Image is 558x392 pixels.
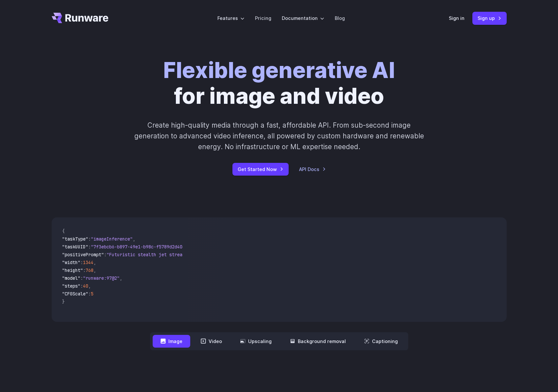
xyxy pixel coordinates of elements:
[62,275,80,281] span: "model"
[93,267,96,273] span: ,
[52,13,109,23] a: Go to /
[91,291,93,297] span: 5
[62,236,88,242] span: "taskType"
[62,252,104,258] span: "positivePrompt"
[83,275,120,281] span: "runware:97@2"
[62,244,88,250] span: "taskUUID"
[472,12,507,24] a: Sign up
[356,335,406,348] button: Captioning
[217,14,245,22] label: Features
[62,267,83,273] span: "height"
[62,299,65,305] span: }
[255,14,271,22] a: Pricing
[62,228,65,234] span: {
[62,259,80,265] span: "width"
[62,291,88,297] span: "CFGScale"
[193,335,230,348] button: Video
[449,14,465,22] a: Sign in
[83,283,88,289] span: 40
[62,283,80,289] span: "steps"
[83,267,86,273] span: :
[163,57,395,83] strong: Flexible generative AI
[93,259,96,265] span: ,
[80,259,83,265] span: :
[88,283,91,289] span: ,
[153,335,190,348] button: Image
[282,14,324,22] label: Documentation
[133,236,135,242] span: ,
[88,291,91,297] span: :
[91,244,190,250] span: "7f3ebcb6-b897-49e1-b98c-f5789d2d40d7"
[163,57,395,109] h1: for image and video
[80,275,83,281] span: :
[91,236,133,242] span: "imageInference"
[133,120,425,152] p: Create high-quality media through a fast, affordable API. From sub-second image generation to adv...
[120,275,122,281] span: ,
[232,335,279,348] button: Upscaling
[86,267,93,273] span: 768
[232,163,289,176] a: Get Started Now
[104,252,107,258] span: :
[282,335,354,348] button: Background removal
[107,252,345,258] span: "Futuristic stealth jet streaking through a neon-lit cityscape with glowing purple exhaust"
[88,244,91,250] span: :
[299,165,326,173] a: API Docs
[80,283,83,289] span: :
[83,259,93,265] span: 1344
[88,236,91,242] span: :
[335,14,345,22] a: Blog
